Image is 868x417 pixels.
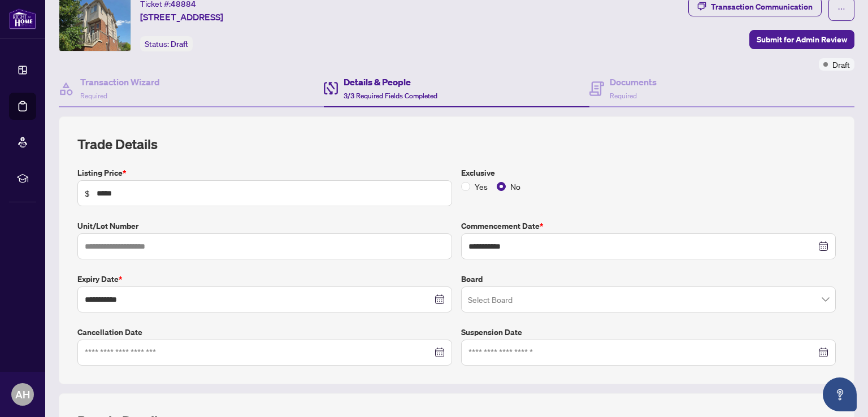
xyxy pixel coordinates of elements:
label: Expiry Date [77,273,452,285]
span: Required [80,92,107,100]
span: Required [610,92,637,100]
span: Draft [832,58,850,71]
label: Unit/Lot Number [77,220,452,232]
h4: Transaction Wizard [80,75,160,89]
div: Status: [140,36,193,51]
span: Yes [470,180,492,193]
span: No [506,180,525,193]
h4: Documents [610,75,657,89]
label: Cancellation Date [77,326,452,338]
button: Submit for Admin Review [749,30,854,49]
img: logo [9,8,36,29]
span: AH [15,386,30,402]
h4: Details & People [344,75,437,89]
span: $ [85,187,90,199]
span: Draft [171,39,188,49]
span: [STREET_ADDRESS] [140,10,223,24]
span: Submit for Admin Review [757,31,847,49]
label: Listing Price [77,167,452,179]
span: 3/3 Required Fields Completed [344,92,437,100]
label: Suspension Date [461,326,836,338]
label: Commencement Date [461,220,836,232]
h2: Trade Details [77,135,836,153]
label: Exclusive [461,167,836,179]
button: Open asap [823,377,857,411]
span: ellipsis [837,5,845,13]
label: Board [461,273,836,285]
